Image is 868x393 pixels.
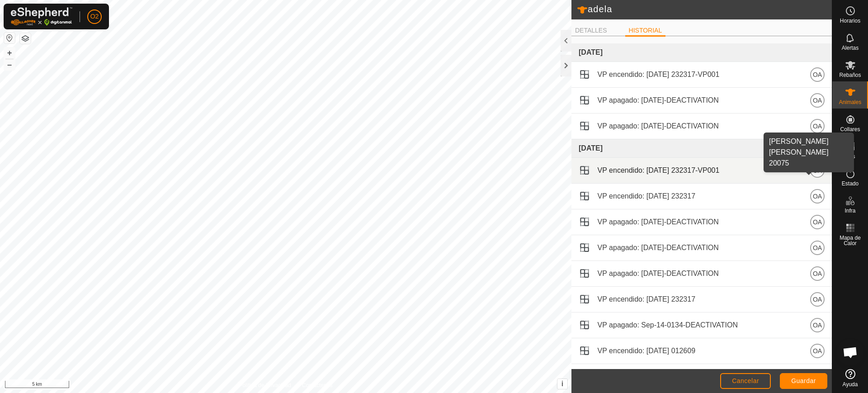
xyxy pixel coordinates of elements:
[813,217,822,227] span: OA
[561,380,563,388] span: i
[577,4,832,15] h2: adela
[598,191,695,202] span: VP encendido: [DATE] 232317
[813,294,822,304] span: OA
[598,217,719,227] span: VP apagado: [DATE]-DEACTIVATION
[813,243,822,253] span: OA
[557,379,567,389] button: i
[845,154,855,159] span: VVs
[840,18,860,24] span: Horarios
[598,165,720,176] span: VP encendido: [DATE] 232317-VP001
[813,191,822,201] span: OA
[11,7,72,26] img: Logo Gallagher
[598,294,695,305] span: VP encendido: [DATE] 232317
[598,268,719,279] span: VP apagado: [DATE]-DEACTIVATION
[780,373,827,389] button: Guardar
[598,95,719,106] span: VP apagado: [DATE]-DEACTIVATION
[813,121,822,131] span: OA
[732,377,759,384] span: Cancelar
[598,69,720,80] span: VP encendido: [DATE] 232317-VP001
[843,382,858,387] span: Ayuda
[4,59,15,70] button: –
[579,48,603,56] span: [DATE]
[842,45,859,51] span: Alertas
[598,320,738,331] span: VP apagado: Sep-14-0134-DEACTIVATION
[20,33,31,44] button: Capas del Mapa
[302,381,332,389] a: Contáctenos
[813,70,822,80] span: OA
[842,181,859,186] span: Estado
[579,144,603,152] span: [DATE]
[571,26,611,35] li: DETALLES
[598,121,719,132] span: VP apagado: [DATE]-DEACTIVATION
[844,208,855,213] span: Infra
[791,377,816,384] span: Guardar
[239,381,291,389] a: Política de Privacidad
[813,269,822,279] span: OA
[839,72,861,78] span: Rebaños
[720,373,771,389] button: Cancelar
[835,235,866,246] span: Mapa de Calor
[813,95,822,105] span: OA
[813,166,822,175] span: OA
[839,99,861,105] span: Animales
[598,346,695,356] span: VP encendido: [DATE] 012609
[4,33,15,43] button: Restablecer Mapa
[598,242,719,253] span: VP apagado: [DATE]-DEACTIVATION
[837,339,864,366] div: Chat abierto
[840,127,860,132] span: Collares
[813,346,822,356] span: OA
[4,47,15,58] button: +
[625,26,666,37] li: HISTORIAL
[832,365,868,391] a: Ayuda
[813,320,822,330] span: OA
[90,12,99,21] span: O2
